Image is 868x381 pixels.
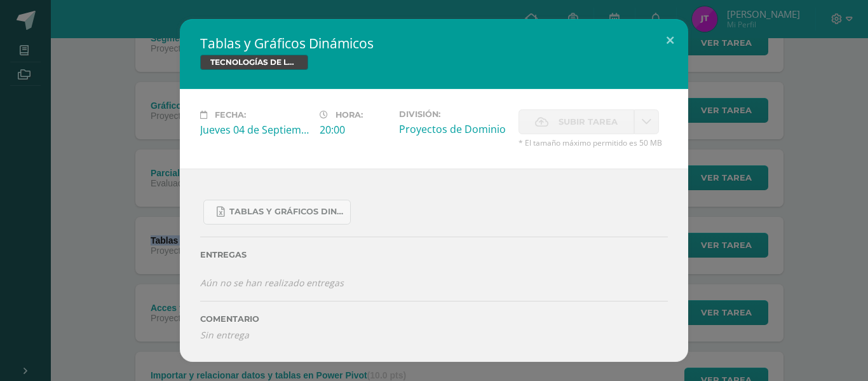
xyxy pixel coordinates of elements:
[229,207,344,217] span: Tablas y Gráficos Dinámicos A.xlsx
[519,109,634,134] label: La fecha de entrega ha expirado
[200,123,309,137] div: Jueves 04 de Septiembre
[399,109,508,119] label: División:
[200,55,308,70] span: TECNOLOGÍAS DE LA INFORMACIÓN Y LA COMUNICACIÓN 5
[399,122,508,136] div: Proyectos de Dominio
[519,137,668,148] span: * El tamaño máximo permitido es 50 MB
[215,110,246,120] span: Fecha:
[203,200,351,225] a: Tablas y Gráficos Dinámicos A.xlsx
[320,123,389,137] div: 20:00
[200,329,249,341] i: Sin entrega
[200,250,668,260] label: Entregas
[634,109,659,134] a: La fecha de entrega ha expirado
[336,110,363,120] span: Hora:
[200,277,344,289] i: Aún no se han realizado entregas
[200,314,668,324] label: Comentario
[559,110,618,134] span: Subir tarea
[652,19,688,62] button: Close (Esc)
[200,34,668,52] h2: Tablas y Gráficos Dinámicos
